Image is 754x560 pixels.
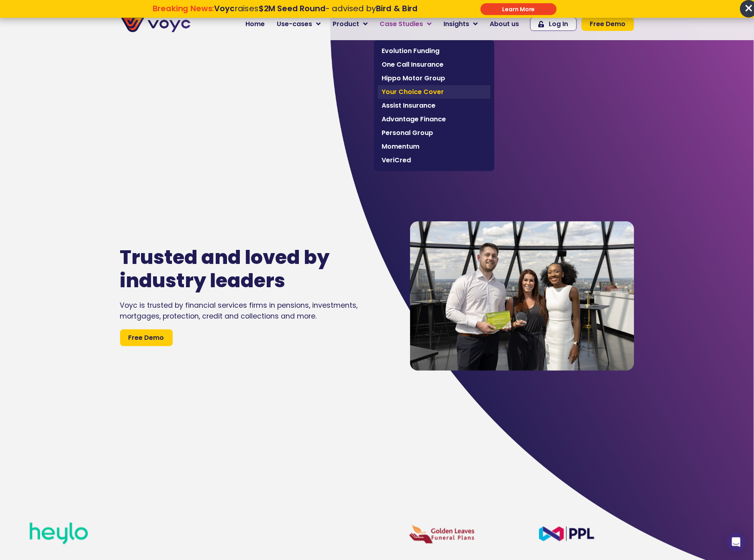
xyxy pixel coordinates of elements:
div: Breaking News: Voyc raises $2M Seed Round - advised by Bird & Bird [112,4,458,22]
a: Product [327,16,374,32]
a: Log In [530,17,577,31]
a: One Call Insurance [378,58,490,72]
a: Momentum [378,140,490,153]
a: Assist Insurance [378,99,490,112]
a: Free Demo [120,329,173,346]
div: Voyc is trusted by financial services firms in pensions, investments, mortgages, protection, cred... [120,300,386,321]
a: Use-cases [271,16,327,32]
div: Submit [480,3,556,15]
a: Your Choice Cover [378,85,490,99]
a: Home [240,16,271,32]
strong: $2M Seed Round [259,3,326,14]
a: Insights [438,16,484,32]
span: Evolution Funding [382,46,486,56]
a: Advantage Finance [378,112,490,126]
span: raises - advised by [214,3,418,14]
span: Free Demo [129,333,164,343]
span: Insights [444,19,470,29]
span: Assist Insurance [382,101,486,110]
span: Log In [549,21,568,27]
span: About us [490,19,519,29]
strong: Breaking News: [152,3,214,14]
a: VeriCred [378,153,490,167]
a: About us [484,16,525,32]
h1: Trusted and loved by industry leaders [120,246,362,292]
span: VeriCred [382,155,486,165]
span: Product [333,19,360,29]
span: Hippo Motor Group [382,74,486,83]
a: Case Studies [374,16,438,32]
span: One Call Insurance [382,60,486,69]
span: Advantage Finance [382,114,486,124]
a: Free Demo [582,17,634,31]
strong: Voyc [214,3,234,14]
span: Use-cases [277,19,313,29]
span: Free Demo [590,21,626,27]
span: Momentum [382,142,486,151]
span: Home [246,19,265,29]
span: Your Choice Cover [382,87,486,97]
span: Personal Group [382,128,486,138]
div: Open Intercom Messenger [727,533,746,552]
strong: Bird & Bird [376,3,418,14]
a: Personal Group [378,126,490,140]
span: Case Studies [380,19,423,29]
img: voyc-full-logo [120,16,190,32]
a: Evolution Funding [378,44,490,58]
a: Hippo Motor Group [378,72,490,85]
